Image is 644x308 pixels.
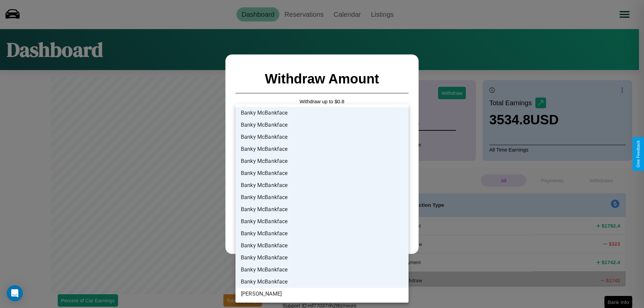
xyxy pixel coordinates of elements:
[235,119,409,131] li: Banky McBankface
[235,203,409,215] li: Banky McBankface
[636,140,641,168] div: Give Feedback
[235,240,409,252] li: Banky McBankface
[235,179,409,191] li: Banky McBankface
[235,143,409,155] li: Banky McBankface
[235,155,409,167] li: Banky McBankface
[235,215,409,228] li: Banky McBankface
[235,228,409,240] li: Banky McBankface
[235,288,409,300] li: [PERSON_NAME]
[7,285,23,301] div: Open Intercom Messenger
[235,167,409,179] li: Banky McBankface
[235,191,409,203] li: Banky McBankface
[235,264,409,276] li: Banky McBankface
[235,252,409,264] li: Banky McBankface
[235,131,409,143] li: Banky McBankface
[235,276,409,288] li: Banky McBankface
[235,107,409,119] li: Banky McBankface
